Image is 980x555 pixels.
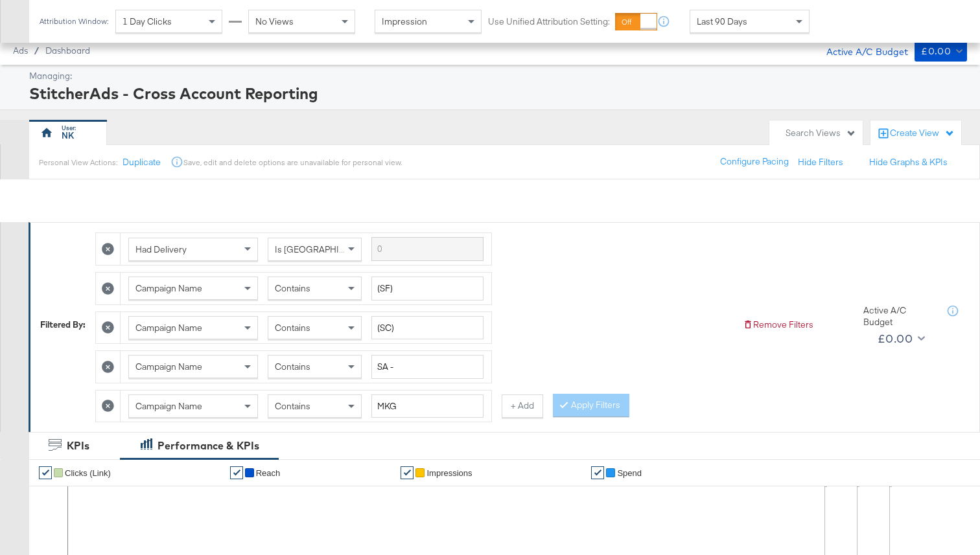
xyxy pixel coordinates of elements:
input: Enter a search term [371,277,484,300]
div: Filtered By: [40,319,86,331]
span: Campaign Name [135,282,202,294]
input: Enter a search term [371,237,484,261]
span: Impression [382,16,427,27]
button: Hide Filters [798,156,843,168]
span: / [28,45,45,56]
input: Enter a search term [371,394,484,418]
span: Campaign Name [135,400,202,412]
div: Managing: [29,70,964,82]
span: Campaign Name [135,361,202,372]
span: Reach [256,468,281,478]
div: Attribution Window: [39,17,109,26]
a: ✔ [401,466,414,479]
button: Configure Pacing [711,150,798,174]
div: Active A/C Budget [813,41,908,60]
label: Use Unified Attribution Setting: [488,16,610,28]
div: Active A/C Budget [863,304,935,328]
button: £0.00 [915,41,967,62]
a: ✔ [39,466,52,479]
div: Save, edit and delete options are unavailable for personal view. [183,157,402,168]
button: Hide Graphs & KPIs [869,156,948,168]
span: Contains [275,282,310,294]
div: Create View [890,127,955,140]
div: £0.00 [878,329,913,348]
button: Duplicate [122,156,161,168]
span: Contains [275,400,310,412]
input: Enter a search term [371,316,484,340]
div: Search Views [786,127,856,139]
span: Campaign Name [135,322,202,334]
span: Is [GEOGRAPHIC_DATA] [275,244,374,255]
a: ✔ [230,466,243,479]
div: NK [62,130,74,142]
span: Clicks (Link) [65,468,111,478]
span: Ads [13,45,28,56]
div: StitcherAds - Cross Account Reporting [29,82,964,104]
span: 1 Day Clicks [122,16,172,27]
button: Remove Filters [743,319,813,331]
span: No Views [255,16,294,27]
span: Contains [275,322,310,334]
span: Contains [275,361,310,372]
input: Enter a search term [371,355,484,379]
span: Last 90 Days [697,16,747,27]
button: £0.00 [872,328,927,349]
span: Impressions [426,468,472,478]
div: Personal View Actions: [39,157,117,168]
a: ✔ [591,466,604,479]
span: Spend [617,468,642,478]
div: Performance & KPIs [157,438,259,453]
button: + Add [502,394,543,418]
div: KPIs [67,438,89,453]
div: £0.00 [921,43,951,60]
span: Had Delivery [135,244,187,255]
a: Dashboard [45,45,90,56]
